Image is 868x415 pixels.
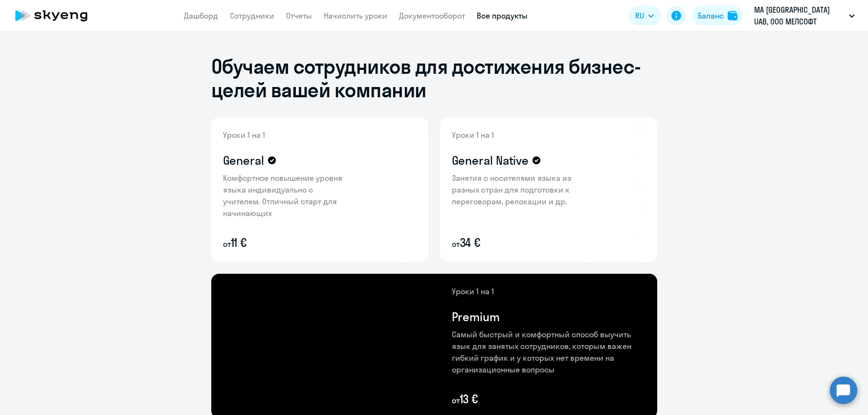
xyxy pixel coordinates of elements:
[286,11,312,21] a: Отчеты
[635,10,644,22] span: RU
[452,285,645,297] p: Уроки 1 на 1
[698,10,724,22] div: Баланс
[440,117,594,262] img: general-native-content-bg.png
[452,391,645,407] p: 13 €
[628,6,661,25] button: RU
[749,4,860,27] button: MA [GEOGRAPHIC_DATA] UAB, ООО МЕЛСОФТ
[452,153,529,168] h4: General Native
[477,11,528,21] a: Все продукты
[223,129,350,141] p: Уроки 1 на 1
[223,172,350,219] p: Комфортное повышение уровня языка индивидуально с учителем. Отличный старт для начинающих
[223,153,264,168] h4: General
[452,239,460,249] small: от
[728,11,737,21] img: balance
[452,172,579,207] p: Занятия с носителями языка из разных стран для подготовки к переговорам, релокации и др.
[399,11,465,21] a: Документооборот
[223,235,350,250] p: 11 €
[452,395,460,405] small: от
[452,129,579,141] p: Уроки 1 на 1
[230,11,274,21] a: Сотрудники
[452,328,645,375] p: Самый быстрый и комфортный способ выучить язык для занятых сотрудников, которым важен гибкий граф...
[692,6,743,25] button: Балансbalance
[211,117,358,262] img: general-content-bg.png
[211,55,657,102] h1: Обучаем сотрудников для достижения бизнес-целей вашей компании
[184,11,218,21] a: Дашборд
[452,235,579,250] p: 34 €
[754,4,845,27] p: MA [GEOGRAPHIC_DATA] UAB, ООО МЕЛСОФТ
[452,309,500,325] h4: Premium
[324,11,387,21] a: Начислить уроки
[223,239,231,249] small: от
